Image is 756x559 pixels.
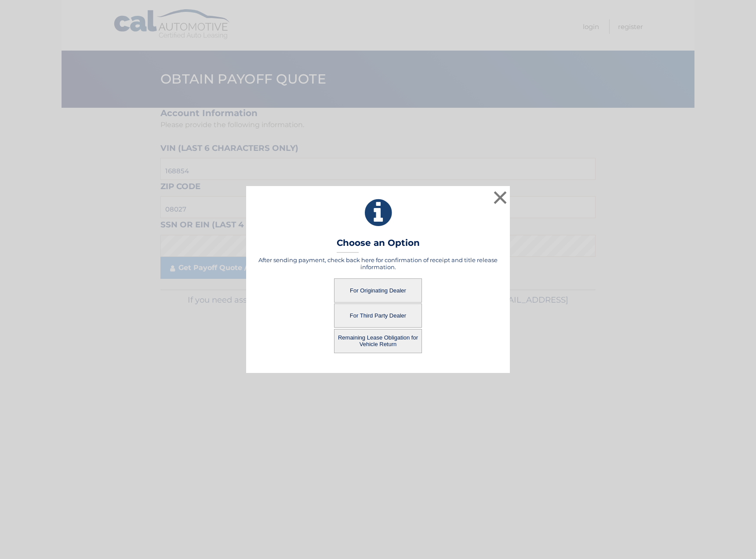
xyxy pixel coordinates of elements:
[334,303,422,328] button: For Third Party Dealer
[257,256,499,270] h5: After sending payment, check back here for confirmation of receipt and title release information.
[334,278,422,303] button: For Originating Dealer
[491,189,509,206] button: ×
[334,329,422,353] button: Remaining Lease Obligation for Vehicle Return
[337,237,420,253] h3: Choose an Option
